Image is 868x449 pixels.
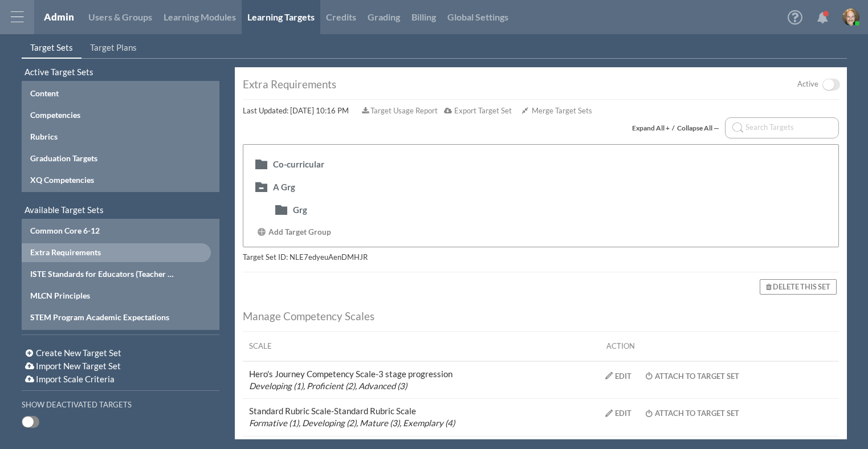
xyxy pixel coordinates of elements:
[249,418,455,428] em: Formative (1), Developing (2), Mature (3), Exemplary (4)
[22,346,125,360] button: Create New Target Set
[440,104,515,117] button: Export Target Set
[639,368,745,383] button: Attach to Target Set
[725,117,839,138] input: Search Targets
[243,104,839,117] div: Last Updated: [DATE] 10:16 PM
[36,361,121,371] span: Import New Target Set
[655,409,739,418] div: Attach to Target Set
[30,246,175,258] div: Extra Requirements
[25,205,104,215] span: Available Target Sets
[677,122,719,134] div: Collapse All —
[30,130,175,142] div: Rubrics
[842,9,859,26] img: image
[30,174,175,186] div: XQ Competencies
[22,360,124,373] button: Import New Target Set
[30,268,175,280] div: ISTE Standards for Educators (Teacher Only)
[243,251,839,263] div: Target Set ID: NLE7edyeuAenDMHJR
[249,341,272,350] span: Scale
[36,374,115,384] span: Import Scale Criteria
[36,348,121,358] span: Create New Target Set
[790,79,822,91] label: Active
[773,282,830,291] span: Delete this Set
[615,372,631,381] div: Edit
[44,11,74,23] a: Admin
[22,373,118,386] button: Import Scale Criteria
[249,381,407,391] em: Developing (1), Proficient (2), Advanced (3)
[454,106,512,115] span: Export Target Set
[81,37,145,59] a: Target Plans
[30,289,175,301] div: MLCN Principles
[30,109,175,121] div: Competencies
[517,104,596,117] button: Merge Target Sets
[606,341,635,350] span: Action
[268,227,331,236] span: Add Target Group
[273,158,324,170] div: Co-curricular
[760,279,837,295] button: Delete this Set
[22,401,132,409] h6: Show Deactivated Targets
[30,87,175,99] div: Content
[22,417,34,427] span: OFF
[30,152,175,164] div: Graduation Targets
[600,368,637,383] button: Edit
[655,372,739,381] div: Attach to Target Set
[243,309,374,323] span: Manage Competency Scales
[273,181,295,193] div: A Grg
[370,105,438,117] span: Target Usage Report
[600,405,637,421] button: Edit
[632,122,670,134] div: Expand All +
[639,405,745,421] button: Attach to Target Set
[30,42,73,52] span: Target Sets
[823,79,834,90] span: OFF
[90,42,137,52] span: Target Plans
[243,399,593,436] td: Standard Rubric Scale - Standard Rubric Scale
[293,204,307,216] div: Grg
[532,106,592,115] span: Merge Target Sets
[22,37,81,59] a: Target Sets
[30,224,175,236] div: Common Core 6-12
[672,122,675,134] span: /
[30,311,175,323] div: STEM Program Academic Expectations
[243,361,593,399] td: Hero's Journey Competency Scale - 3 stage progression
[243,79,336,91] div: Extra Requirements
[25,67,93,77] span: Active Target Sets
[615,409,631,418] div: Edit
